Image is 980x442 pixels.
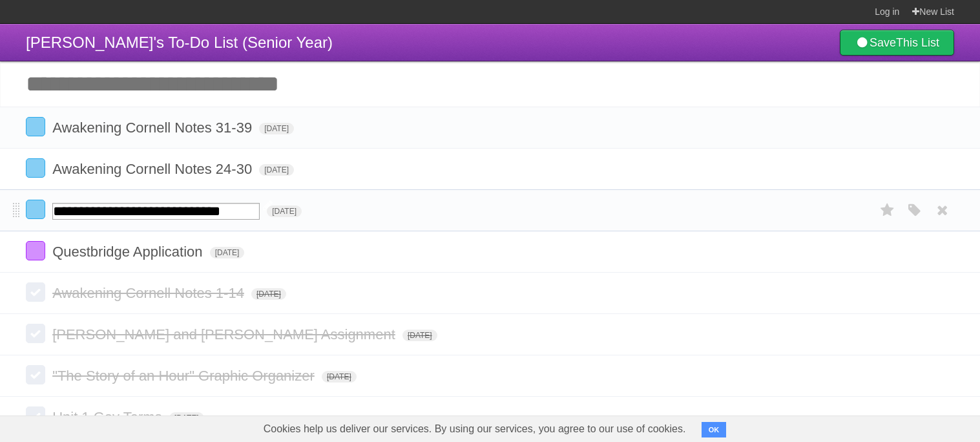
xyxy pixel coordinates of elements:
span: [DATE] [267,205,302,217]
span: [DATE] [251,288,286,300]
span: [PERSON_NAME]'s To-Do List (Senior Year) [26,34,333,51]
span: [DATE] [402,330,437,341]
span: [DATE] [259,123,294,134]
b: This List [896,36,939,49]
label: Done [26,324,45,343]
span: Awakening Cornell Notes 31-39 [52,120,255,136]
label: Done [26,200,45,219]
a: SaveThis List [840,30,954,56]
span: Questbridge Application [52,244,205,260]
label: Done [26,282,45,302]
span: "The Story of an Hour" Graphic Organizer [52,368,318,384]
span: [DATE] [210,247,245,258]
span: Cookies help us deliver our services. By using our services, you agree to our use of cookies. [251,416,699,442]
span: Unit 1 Gov Terms [52,409,165,425]
label: Done [26,117,45,136]
span: [DATE] [169,412,204,424]
span: Awakening Cornell Notes 1-14 [52,285,247,301]
label: Done [26,241,45,260]
span: [PERSON_NAME] and [PERSON_NAME] Assignment [52,326,399,342]
label: Done [26,158,45,178]
span: [DATE] [322,371,357,383]
label: Done [26,406,45,426]
button: OK [702,422,727,437]
label: Done [26,365,45,384]
span: Awakening Cornell Notes 24-30 [52,161,255,177]
label: Star task [875,200,900,221]
span: [DATE] [259,164,294,176]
